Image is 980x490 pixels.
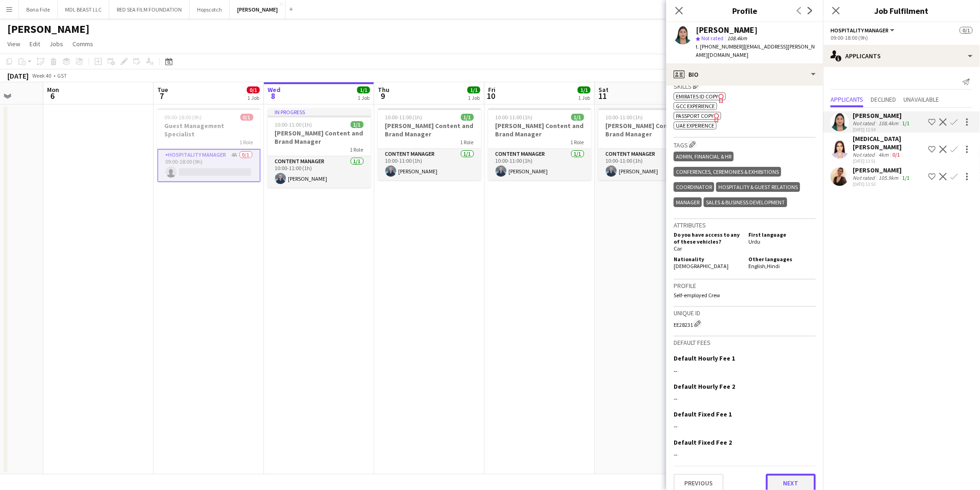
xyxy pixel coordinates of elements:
p: Self-employed Crew [674,292,816,299]
span: 0/1 [240,114,253,121]
div: [PERSON_NAME] [853,111,911,120]
h3: Default fees [674,338,816,347]
div: Manager [674,197,702,207]
h3: [PERSON_NAME] Content and Brand Manager [488,122,592,138]
h3: Tags [674,140,816,149]
div: 1 Job [468,94,480,101]
h3: [PERSON_NAME] Content and Brand Manager [268,129,371,146]
app-card-role: Content Manager1/110:00-11:00 (1h)[PERSON_NAME] [268,156,371,188]
span: 0/1 [960,27,973,34]
div: [MEDICAL_DATA][PERSON_NAME] [853,135,925,151]
div: In progress [268,108,371,116]
span: 10:00-11:00 (1h) [385,114,423,121]
span: Week 40 [30,72,54,79]
span: Tue [157,86,168,94]
h3: Attributes [674,221,816,229]
div: Hospitality & Guest Relations [716,182,800,192]
h3: Default Hourly Fee 2 [674,382,735,391]
div: -- [674,450,816,459]
span: 108.4km [725,35,749,42]
div: 1 Job [358,94,370,101]
span: | [EMAIL_ADDRESS][PERSON_NAME][DOMAIN_NAME] [696,43,815,58]
app-job-card: 10:00-11:00 (1h)1/1[PERSON_NAME] Content and Brand Manager1 RoleContent Manager1/110:00-11:00 (1h... [378,108,481,180]
div: Bio [666,63,823,86]
div: 10:00-11:00 (1h)1/1[PERSON_NAME] Content and Brand Manager1 RoleContent Manager1/110:00-11:00 (1h... [488,108,592,180]
h3: Profile [666,5,823,17]
div: Not rated [853,151,877,158]
app-card-role: Hospitality Manager4A0/109:00-18:00 (9h) [157,149,261,182]
div: 105.9km [877,174,900,181]
span: 1/1 [571,114,584,121]
app-job-card: 10:00-11:00 (1h)1/1[PERSON_NAME] Content and Brand Manager1 RoleContent Manager1/110:00-11:00 (1h... [598,108,702,180]
div: Coordinator [674,182,714,192]
a: Comms [69,38,97,50]
span: 1 Role [460,139,474,146]
button: Hospitality Manager [831,27,896,34]
div: In progress10:00-11:00 (1h)1/1[PERSON_NAME] Content and Brand Manager1 RoleContent Manager1/110:0... [268,108,371,188]
span: Thu [378,86,389,94]
div: Sales & Business Development [704,197,787,207]
span: Car [674,245,682,252]
div: -- [674,367,816,375]
span: Comms [72,40,93,48]
h5: Other languages [748,256,816,263]
span: 1/1 [351,121,364,128]
span: 10:00-11:00 (1h) [606,114,643,121]
h3: Job Fulfilment [823,5,980,17]
app-card-role: Content Manager1/110:00-11:00 (1h)[PERSON_NAME] [488,149,592,180]
div: 4km [877,151,890,158]
div: GST [57,72,67,79]
button: Hopscotch [190,0,230,18]
app-job-card: 09:00-18:00 (9h)0/1Guest Management Specialist1 RoleHospitality Manager4A0/109:00-18:00 (9h) [157,108,261,182]
div: [DATE] 13:51 [853,158,925,164]
span: Hindi [767,263,780,269]
div: ADMIN, Financial & HR [674,152,734,161]
h3: Profile [674,282,816,290]
div: 1 Job [247,94,259,101]
span: Unavailable [903,96,939,103]
span: Hospitality Manager [831,27,889,34]
h3: [PERSON_NAME] Content and Brand Manager [598,122,702,138]
span: 8 [266,91,281,101]
span: 6 [46,91,59,101]
app-skills-label: 1/1 [902,120,909,127]
span: 10:00-11:00 (1h) [496,114,533,121]
div: Not rated [853,174,877,181]
span: 10:00-11:00 (1h) [275,121,312,128]
span: View [7,40,20,48]
span: UAE Experience [676,122,714,129]
span: Fri [488,86,496,94]
div: Applicants [823,45,980,67]
span: 11 [597,91,609,101]
h3: Skills [674,81,816,91]
span: 09:00-18:00 (9h) [165,114,202,121]
span: Passport copy [676,112,713,119]
h5: Nationality [674,256,741,263]
span: Urdu [748,238,760,245]
span: 1 Role [571,139,584,146]
h1: [PERSON_NAME] [7,22,90,36]
div: Conferences, Ceremonies & Exhibitions [674,167,781,177]
span: Wed [268,86,281,94]
div: 108.4km [877,120,900,127]
span: Edit [30,40,40,48]
span: GCC Experience [676,103,715,110]
button: [PERSON_NAME] [230,0,286,18]
span: 1/1 [357,86,370,93]
span: 0/1 [247,86,260,93]
span: 7 [156,91,168,101]
div: [DATE] 13:53 [853,181,911,187]
span: Applicants [831,96,863,103]
div: 09:00-18:00 (9h) [831,34,973,41]
span: 10 [487,91,496,101]
a: View [4,38,24,50]
span: 1/1 [578,86,591,93]
button: MDL BEAST LLC [58,0,109,18]
span: Not rated [701,35,723,42]
span: Sat [598,86,609,94]
div: [PERSON_NAME] [696,26,758,34]
a: Edit [26,38,44,50]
